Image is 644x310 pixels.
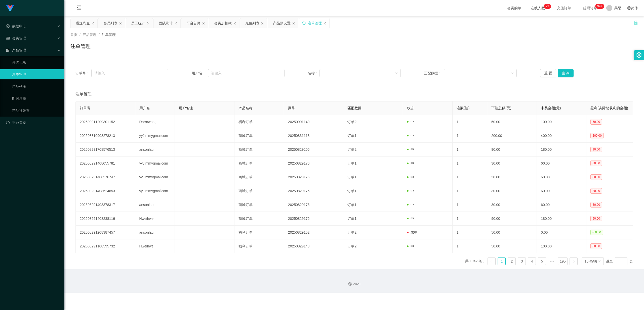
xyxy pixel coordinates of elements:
[147,22,150,25] i: 图标: close
[590,243,602,249] span: 50.00
[323,22,326,25] i: 图标: close
[465,257,486,265] li: 共 1942 条，
[83,33,97,37] span: 产品管理
[135,157,175,170] td: yyJimmygmailcom
[288,106,295,110] span: 期号
[284,157,344,170] td: 20250829176
[6,118,60,128] a: 图标: dashboard平台首页
[453,143,487,157] td: 1
[308,71,319,76] span: 名称：
[541,106,561,110] span: 中奖金额(元)
[284,129,344,143] td: 20250831113
[284,184,344,198] td: 20250829176
[76,226,135,239] td: 202508291208387457
[627,6,631,10] i: 图标: global
[590,216,602,221] span: 90.00
[528,6,547,10] span: 在线人数
[347,147,356,151] span: 订单2
[590,174,602,180] span: 30.00
[558,69,574,77] button: 查 询
[238,106,253,110] span: 产品名称
[424,71,444,76] span: 匹配数据：
[12,93,60,104] a: 即时注单
[537,226,586,239] td: 0.00
[76,115,135,129] td: 202509011209301152
[6,36,10,40] i: 图标: table
[245,18,259,28] div: 充值列表
[407,134,414,138] span: 中
[487,184,537,198] td: 30.00
[585,257,597,265] div: 10 条/页
[558,257,567,265] a: 195
[347,120,356,124] span: 订单2
[537,198,586,212] td: 60.00
[518,257,526,265] li: 3
[347,161,356,165] span: 订单1
[234,239,284,253] td: 福利订单
[135,212,175,226] td: Hweihwei
[135,198,175,212] td: ansonlau
[487,212,537,226] td: 90.00
[488,257,496,265] li: 上一页
[159,18,173,28] div: 团队统计
[12,106,60,116] a: 产品预设置
[590,161,602,166] span: 30.00
[347,175,356,179] span: 订单1
[490,260,493,263] i: 图标: left
[70,42,91,50] h1: 注单管理
[508,257,516,265] li: 2
[234,184,284,198] td: 商城订单
[186,18,200,28] div: 平台首页
[12,69,60,79] a: 注单管理
[590,106,628,110] span: 盈利(实际总获利的金额)
[131,18,145,28] div: 员工统计
[453,170,487,184] td: 1
[347,189,356,193] span: 订单1
[99,33,100,37] span: /
[511,72,514,75] i: 图标: down
[590,147,602,152] span: 90.00
[174,22,177,25] i: 图标: close
[572,260,575,263] i: 图标: right
[76,212,135,226] td: 202508291408238116
[537,115,586,129] td: 100.00
[234,198,284,212] td: 商城订单
[233,22,236,25] i: 图标: close
[6,5,14,12] img: logo.9652507e.png
[407,106,414,110] span: 状态
[537,157,586,170] td: 60.00
[590,119,602,125] span: 50.00
[284,143,344,157] td: 20250829206
[518,257,526,265] a: 3
[12,57,60,67] a: 开奖记录
[234,143,284,157] td: 商城订单
[487,143,537,157] td: 90.00
[6,24,26,28] span: 数据中心
[284,239,344,253] td: 20250829143
[119,22,122,25] i: 图标: close
[453,198,487,212] td: 1
[590,202,602,208] span: 30.00
[508,257,515,265] a: 2
[487,198,537,212] td: 30.00
[407,189,414,193] span: 中
[538,257,546,265] li: 5
[76,198,135,212] td: 202508291408378317
[76,18,90,28] div: 赠送彩金
[347,106,361,110] span: 匹配数据
[135,184,175,198] td: yyJimmygmailcom
[6,48,26,52] span: 产品管理
[548,257,556,265] li: 向后 5 页
[75,71,91,76] span: 订单号：
[487,115,537,129] td: 50.00
[6,48,10,52] i: 图标: appstore-o
[540,69,556,77] button: 重 置
[537,143,586,157] td: 180.00
[103,18,117,28] div: 会员列表
[528,257,536,265] a: 4
[202,22,205,25] i: 图标: close
[487,239,537,253] td: 50.00
[6,36,26,40] span: 会员管理
[76,157,135,170] td: 202508291408055781
[234,212,284,226] td: 商城订单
